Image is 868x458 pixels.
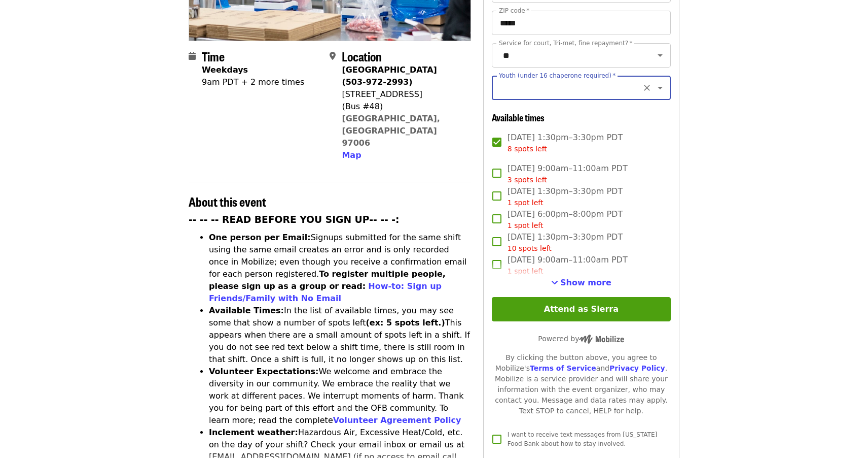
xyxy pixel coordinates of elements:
button: Open [653,81,667,95]
span: I want to receive text messages from [US_STATE] Food Bank about how to stay involved. [508,431,657,447]
strong: -- -- -- READ BEFORE YOU SIGN UP-- -- -: [189,214,400,225]
strong: One person per Email: [209,233,311,242]
strong: (ex: 5 spots left.) [366,318,445,328]
span: 3 spots left [508,176,547,184]
span: 1 spot left [508,221,544,230]
span: [DATE] 1:30pm–3:30pm PDT [508,185,623,208]
span: Map [342,150,361,160]
button: See more timeslots [551,277,611,289]
a: Volunteer Agreement Policy [333,415,461,425]
strong: To register multiple people, please sign up as a group or read: [209,269,446,291]
label: Service for court, Tri-met, fine repayment? [499,40,633,46]
a: Privacy Policy [609,364,665,372]
span: 10 spots left [508,244,552,252]
li: We welcome and embrace the diversity in our community. We embrace the reality that we work at dif... [209,366,471,427]
button: Map [342,149,361,161]
button: Clear [640,81,654,95]
button: Open [653,48,667,62]
a: Terms of Service [530,364,596,372]
img: Powered by Mobilize [579,335,624,344]
div: [STREET_ADDRESS] [342,88,462,101]
i: calendar icon [189,51,196,61]
div: By clicking the button above, you agree to Mobilize's and . Mobilize is a service provider and wi... [492,352,671,416]
a: How-to: Sign up Friends/Family with No Email [209,281,442,303]
span: Powered by [538,335,624,343]
li: Signups submitted for the same shift using the same email creates an error and is only recorded o... [209,232,471,305]
strong: Weekdays [202,65,248,75]
span: 1 spot left [508,267,544,275]
strong: Inclement weather: [209,428,298,437]
span: 8 spots left [508,145,547,153]
label: ZIP code [499,8,529,14]
span: [DATE] 9:00am–11:00am PDT [508,254,628,277]
a: [GEOGRAPHIC_DATA], [GEOGRAPHIC_DATA] 97006 [342,114,440,148]
span: [DATE] 6:00pm–8:00pm PDT [508,208,623,231]
button: Attend as Sierra [492,297,671,321]
span: Show more [560,278,611,287]
span: [DATE] 1:30pm–3:30pm PDT [508,231,623,254]
strong: [GEOGRAPHIC_DATA] (503-972-2993) [342,65,437,87]
span: Location [342,47,382,65]
div: (Bus #48) [342,101,462,113]
span: [DATE] 9:00am–11:00am PDT [508,162,628,185]
span: Available times [492,111,545,124]
div: 9am PDT + 2 more times [202,76,304,88]
span: 1 spot left [508,199,544,207]
i: map-marker-alt icon [330,51,336,61]
span: Time [202,47,225,65]
strong: Available Times: [209,306,284,315]
li: In the list of available times, you may see some that show a number of spots left This appears wh... [209,305,471,366]
strong: Volunteer Expectations: [209,367,319,376]
label: Youth (under 16 chaperone required) [499,73,616,79]
span: About this event [189,192,266,210]
span: [DATE] 1:30pm–3:30pm PDT [508,132,623,154]
input: ZIP code [492,11,671,35]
